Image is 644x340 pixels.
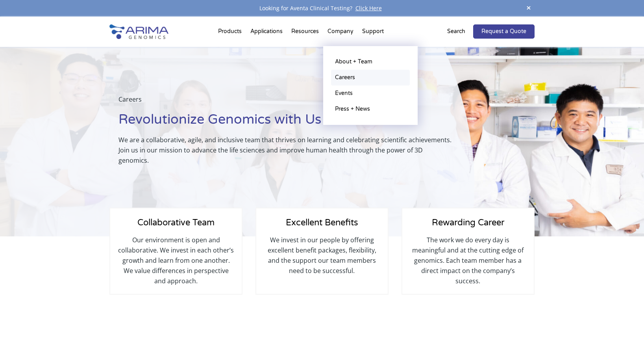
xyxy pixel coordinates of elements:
div: Looking for Aventa Clinical Testing? [109,3,535,13]
a: About + Team [331,54,410,70]
p: We invest in our people by offering excellent benefit packages, flexibility, and the support our ... [264,235,380,276]
p: Careers [118,94,454,111]
h1: Revolutionize Genomics with Us [118,111,454,135]
p: The work we do every day is meaningful and at the cutting edge of genomics. Each team member has ... [410,235,526,286]
a: Press + News [331,101,410,117]
a: Click Here [352,4,385,12]
p: Search [447,26,465,37]
span: Rewarding Career [432,217,504,228]
p: Our environment is open and collaborative. We invest in each other’s growth and learn from one an... [118,235,234,286]
img: Arima-Genomics-logo [109,24,168,39]
span: Collaborative Team [137,217,215,228]
a: Events [331,85,410,101]
p: We are a collaborative, agile, and inclusive team that thrives on learning and celebrating scient... [118,135,454,165]
span: Excellent Benefits [286,217,358,228]
a: Request a Quote [473,24,535,39]
a: Careers [331,70,410,85]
